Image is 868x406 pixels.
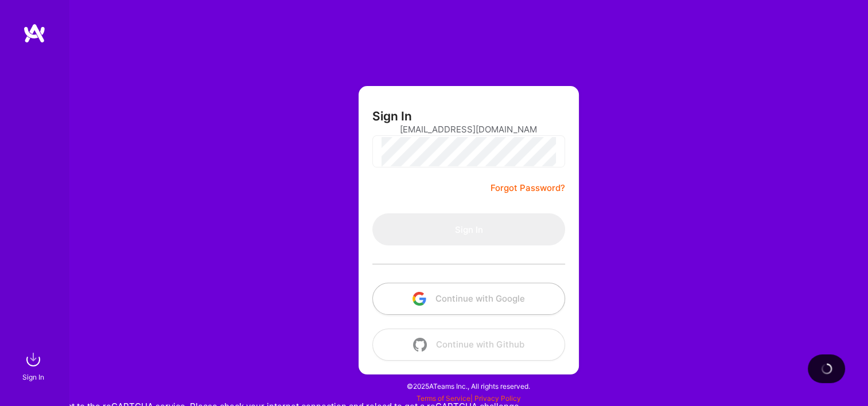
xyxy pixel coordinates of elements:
[417,394,521,403] span: |
[413,338,427,352] img: icon
[372,329,565,361] button: Continue with Github
[491,181,565,195] a: Forgot Password?
[372,213,565,245] button: Sign In
[474,394,521,403] a: Privacy Policy
[820,362,833,375] img: loading
[69,372,868,400] div: © 2025 ATeams Inc., All rights reserved.
[417,394,470,403] a: Terms of Service
[22,371,44,383] div: Sign In
[412,292,426,306] img: icon
[24,348,45,383] a: sign inSign In
[372,283,565,315] button: Continue with Google
[372,109,412,123] h3: Sign In
[400,115,538,144] input: Email...
[23,23,46,44] img: logo
[22,348,45,371] img: sign in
